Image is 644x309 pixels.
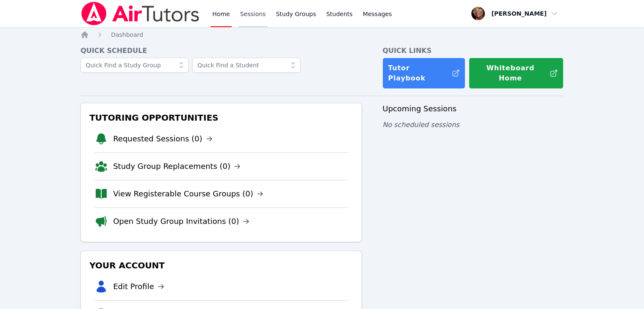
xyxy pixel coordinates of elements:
button: Whiteboard Home [469,58,564,89]
a: View Registerable Course Groups (0) [113,188,263,200]
a: Edit Profile [113,281,164,292]
a: Dashboard [111,30,143,39]
h4: Quick Schedule [80,46,362,56]
a: Requested Sessions (0) [113,133,213,145]
h3: Your Account [88,258,355,273]
input: Quick Find a Study Group [80,58,189,73]
h3: Tutoring Opportunities [88,110,355,125]
a: Study Group Replacements (0) [113,160,240,172]
input: Quick Find a Student [192,58,301,73]
span: Messages [363,10,392,18]
a: Open Study Group Invitations (0) [113,215,249,227]
a: Tutor Playbook [382,58,465,89]
nav: Breadcrumb [80,30,564,39]
img: Air Tutors [80,2,200,25]
span: No scheduled sessions [382,121,459,129]
h3: Upcoming Sessions [382,103,564,115]
span: Dashboard [111,31,143,38]
h4: Quick Links [382,46,564,56]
